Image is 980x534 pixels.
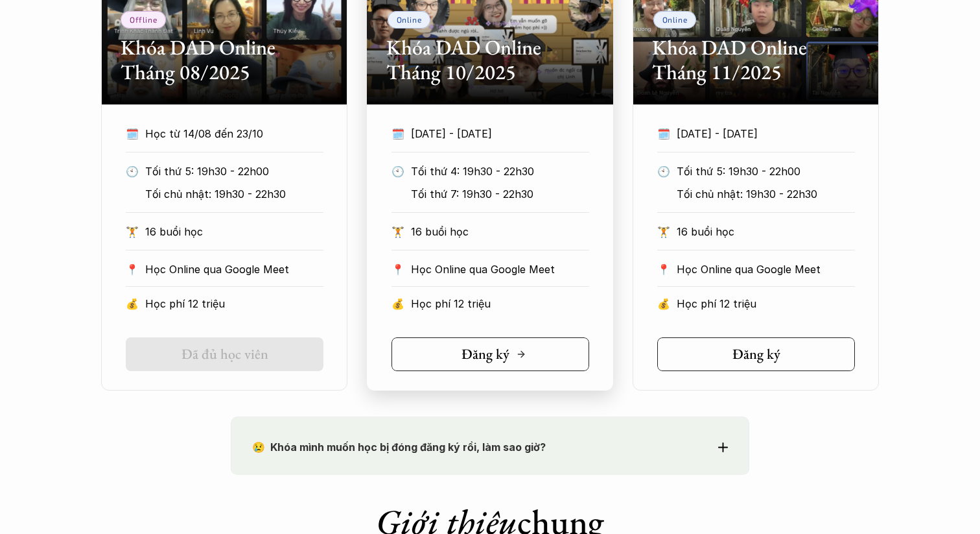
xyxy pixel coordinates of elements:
a: Đăng ký [391,337,589,371]
p: Học Online qua Google Meet [411,260,589,279]
p: Tối thứ 5: 19h30 - 22h00 [145,162,323,181]
p: 16 buổi học [411,222,589,241]
p: 💰 [657,294,670,313]
h2: Khóa DAD Online Tháng 08/2025 [121,35,328,85]
p: Tối chủ nhật: 19h30 - 22h30 [145,184,323,204]
h5: Đăng ký [461,346,509,363]
p: Tối thứ 4: 19h30 - 22h30 [411,162,589,181]
p: [DATE] - [DATE] [411,124,565,143]
p: Học phí 12 triệu [411,294,589,313]
p: 🗓️ [657,124,670,143]
p: Học từ 14/08 đến 23/10 [145,124,299,143]
p: 🏋️ [657,222,670,241]
p: 16 buổi học [145,222,323,241]
p: 💰 [391,294,404,313]
p: 📍 [657,263,670,276]
p: Tối thứ 5: 19h30 - 22h00 [677,162,855,181]
p: 🕙 [657,162,670,181]
p: Học phí 12 triệu [145,294,323,313]
p: Tối thứ 7: 19h30 - 22h30 [411,184,589,204]
p: Học Online qua Google Meet [145,260,323,279]
h2: Khóa DAD Online Tháng 10/2025 [386,35,594,85]
p: Học phí 12 triệu [677,294,855,313]
p: Học Online qua Google Meet [677,260,855,279]
p: [DATE] - [DATE] [677,124,831,143]
p: Tối chủ nhật: 19h30 - 22h30 [677,184,855,204]
p: Online [397,15,422,24]
h5: Đăng ký [732,346,780,363]
p: 16 buổi học [677,222,855,241]
p: 🕙 [391,162,404,181]
p: 💰 [126,294,139,313]
p: Online [662,15,688,24]
p: 🏋️ [391,222,404,241]
a: Đăng ký [657,337,855,371]
p: Offline [130,15,157,24]
p: 🗓️ [126,124,139,143]
p: 🗓️ [391,124,404,143]
p: 🕙 [126,162,139,181]
h5: Đã đủ học viên [181,346,268,363]
strong: 😢 Khóa mình muốn học bị đóng đăng ký rồi, làm sao giờ? [252,441,546,454]
p: 📍 [391,263,404,276]
p: 📍 [126,263,139,276]
h2: Khóa DAD Online Tháng 11/2025 [652,35,859,85]
p: 🏋️ [126,222,139,241]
